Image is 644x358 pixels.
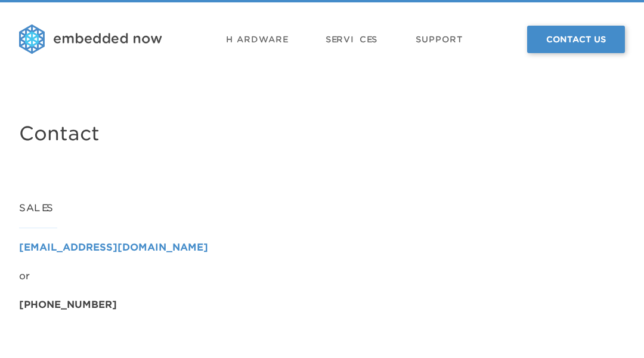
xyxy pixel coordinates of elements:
[527,26,625,53] a: Contact Us
[326,21,377,57] a: Services
[19,242,208,253] a: [EMAIL_ADDRESS][DOMAIN_NAME]
[19,199,625,229] h2: Sales
[19,267,625,286] p: or
[19,299,117,310] strong: [PHONE_NUMBER]
[416,21,463,57] a: Support
[226,21,287,57] a: Hardware
[19,115,625,153] h1: Contact
[19,24,162,54] img: logo.png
